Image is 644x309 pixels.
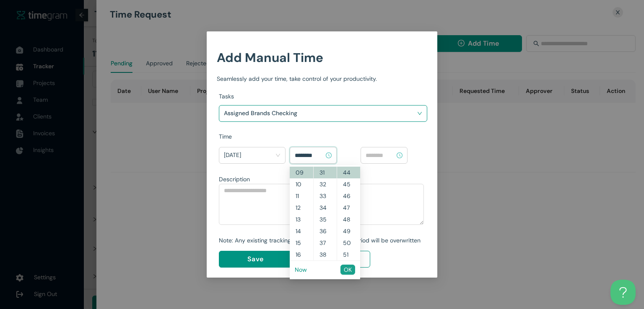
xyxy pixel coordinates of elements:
[290,214,313,225] div: 13
[337,167,360,178] div: 44
[337,214,360,225] div: 48
[219,92,427,101] div: Tasks
[217,48,427,67] h1: Add Manual Time
[314,249,337,260] div: 38
[314,190,337,202] div: 33
[314,214,337,225] div: 35
[290,167,313,178] div: 09
[219,251,292,268] button: Save
[295,266,307,273] a: Now
[224,107,322,119] h1: Assigned Brands Checking
[224,149,280,162] span: Today
[337,178,360,190] div: 45
[247,254,263,264] span: Save
[290,190,313,202] div: 11
[344,265,352,274] span: OK
[290,225,313,237] div: 14
[337,190,360,202] div: 46
[337,202,360,214] div: 47
[219,132,427,141] div: Time
[219,236,424,245] div: Note: Any existing tracking data for the selected period will be overwritten
[290,178,313,190] div: 10
[337,237,360,249] div: 50
[314,202,337,214] div: 34
[290,237,313,249] div: 15
[337,225,360,237] div: 49
[219,175,424,184] div: Description
[314,237,337,249] div: 37
[340,265,355,275] button: OK
[337,249,360,260] div: 51
[610,280,636,305] iframe: Toggle Customer Support
[314,167,337,178] div: 31
[217,74,427,83] div: Seamlessly add your time, take control of your productivity.
[290,249,313,260] div: 16
[314,178,337,190] div: 32
[314,225,337,237] div: 36
[290,202,313,214] div: 12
